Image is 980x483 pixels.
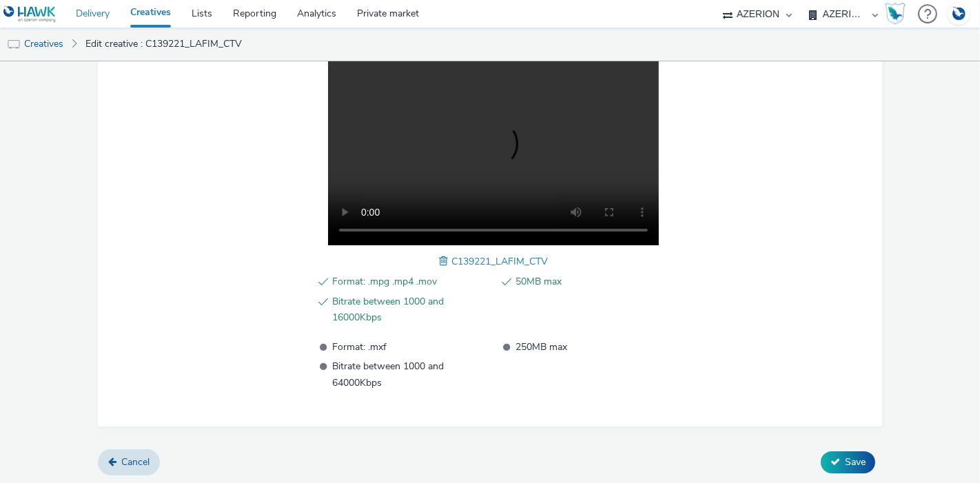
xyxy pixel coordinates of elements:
a: Cancel [98,449,160,475]
img: Account DE [948,3,969,25]
span: Bitrate between 1000 and 64000Kbps [332,358,491,390]
span: Bitrate between 1000 and 16000Kbps [332,294,491,325]
img: tv [7,38,21,52]
a: Edit creative : C139221_LAFIM_CTV [79,28,249,61]
img: Hawk Academy [885,3,906,25]
button: Save [821,451,875,473]
a: Hawk Academy [885,3,911,25]
span: Save [845,455,866,469]
span: Format: .mpg .mp4 .mov [332,274,491,290]
span: 250MB max [516,339,675,355]
span: 50MB max [516,274,675,290]
span: Format: .mxf [332,339,491,355]
img: undefined Logo [3,6,57,23]
span: Cancel [121,455,150,469]
span: C139221_LAFIM_CTV [451,255,548,268]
